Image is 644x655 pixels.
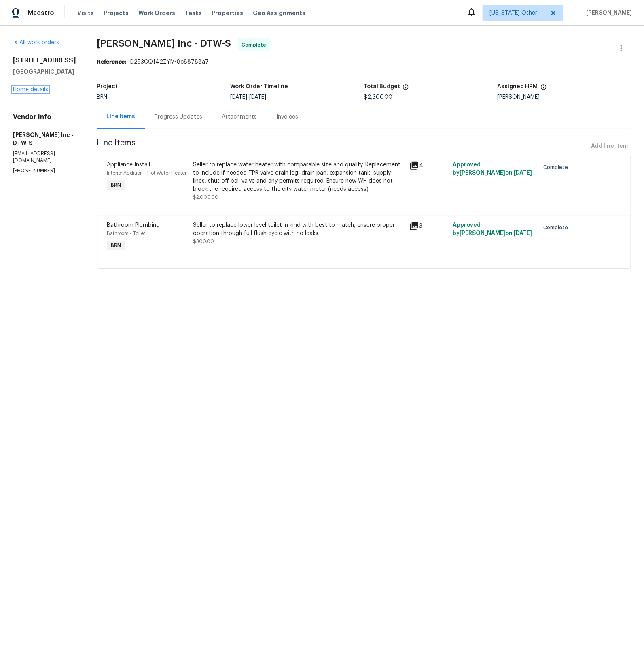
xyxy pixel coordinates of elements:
[185,10,202,16] span: Tasks
[364,84,400,90] h5: Total Budget
[13,87,48,92] a: Home details
[222,113,257,121] div: Attachments
[107,171,187,175] span: Interior Addition - Hot Water Heater
[543,163,571,171] span: Complete
[13,131,77,147] h5: [PERSON_NAME] Inc - DTW-S
[409,221,448,231] div: 3
[402,84,409,94] span: The total cost of line items that have been proposed by Opendoor. This sum includes line items th...
[230,94,266,100] span: -
[453,222,532,236] span: Approved by [PERSON_NAME] on
[28,9,54,17] span: Maestro
[108,181,124,189] span: BRN
[364,94,392,100] span: $2,300.00
[97,84,118,90] h5: Project
[249,94,266,100] span: [DATE]
[106,113,136,121] div: Line Items
[193,195,218,200] span: $2,000.00
[107,222,160,228] span: Bathroom Plumbing
[13,167,77,174] p: [PHONE_NUMBER]
[540,84,547,94] span: The hpm assigned to this work order.
[13,68,77,76] h5: [GEOGRAPHIC_DATA]
[104,9,129,17] span: Projects
[277,113,299,121] div: Invoices
[13,56,77,64] h2: [STREET_ADDRESS]
[193,221,405,237] div: Seller to replace lower level toilet in kind with best to match, ensure proper operation through ...
[514,170,532,176] span: [DATE]
[409,161,448,171] div: 4
[97,59,127,65] b: Reference:
[583,9,632,17] span: [PERSON_NAME]
[97,58,631,66] div: 1D253CQ142ZYM-8c88788a7
[107,162,150,168] span: Appliance Install
[242,41,270,49] span: Complete
[193,161,405,193] div: Seller to replace water heater with comparable size and quality. Replacement to include if needed...
[138,9,175,17] span: Work Orders
[230,84,288,90] h5: Work Order Timeline
[13,40,59,45] a: All work orders
[193,239,214,244] span: $300.00
[498,94,631,100] div: [PERSON_NAME]
[13,113,77,121] h4: Vendor Info
[230,94,247,100] span: [DATE]
[77,9,94,17] span: Visits
[155,113,203,121] div: Progress Updates
[498,84,538,90] h5: Assigned HPM
[453,162,532,176] span: Approved by [PERSON_NAME] on
[543,224,571,232] span: Complete
[212,9,243,17] span: Properties
[13,150,77,164] p: [EMAIL_ADDRESS][DOMAIN_NAME]
[97,139,588,154] span: Line Items
[514,230,532,236] span: [DATE]
[97,94,107,100] span: BRN
[107,231,146,236] span: Bathroom - Toilet
[97,38,231,48] span: [PERSON_NAME] Inc - DTW-S
[489,9,545,17] span: [US_STATE] Other
[108,241,124,250] span: BRN
[253,9,305,17] span: Geo Assignments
